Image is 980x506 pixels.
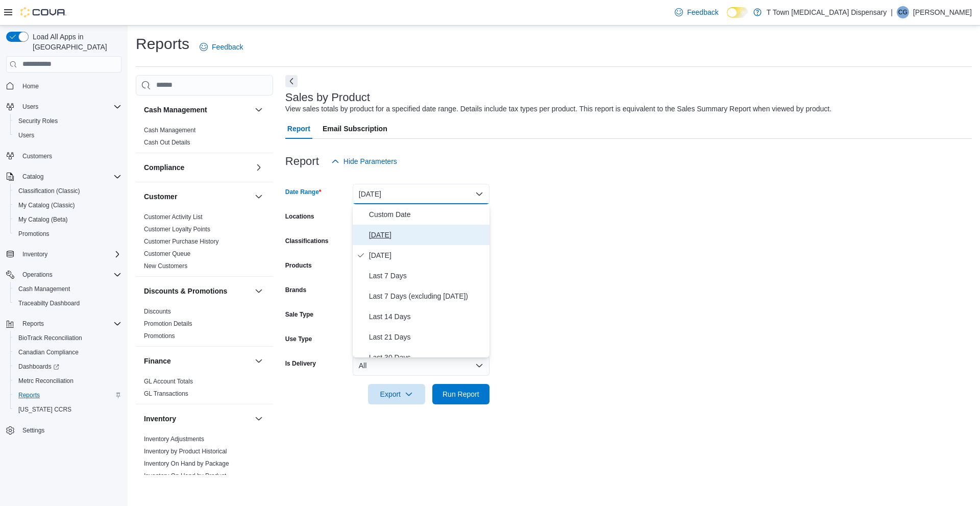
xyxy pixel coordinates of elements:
[144,332,175,340] a: Promotions
[144,390,188,398] span: GL Transactions
[18,318,48,330] button: Reports
[2,268,126,282] button: Operations
[144,447,227,455] span: Inventory by Product Historical
[144,138,190,147] span: Cash Out Details
[18,348,79,356] span: Canadian Compliance
[144,356,251,366] button: Finance
[22,271,53,279] span: Operations
[144,472,226,480] span: Inventory On Hand by Product
[144,191,251,202] button: Customer
[287,118,310,139] span: Report
[14,297,121,309] span: Traceabilty Dashboard
[14,283,74,295] a: Cash Management
[368,384,425,404] button: Export
[144,127,195,134] a: Cash Management
[432,384,489,404] button: Run Report
[14,228,54,240] a: Promotions
[136,375,273,404] div: Finance
[727,7,748,18] input: Dark Mode
[18,248,121,260] span: Inventory
[144,213,203,221] span: Customer Activity List
[285,286,306,294] label: Brands
[29,32,121,52] span: Load All Apps in [GEOGRAPHIC_DATA]
[14,129,121,141] span: Users
[14,213,121,226] span: My Catalog (Beta)
[14,129,38,141] a: Users
[18,131,34,139] span: Users
[144,414,251,424] button: Inventory
[727,18,727,18] span: Dark Mode
[14,115,62,127] a: Security Roles
[2,170,126,184] button: Catalog
[18,215,68,224] span: My Catalog (Beta)
[18,363,59,371] span: Dashboards
[10,331,126,345] button: BioTrack Reconciliation
[14,403,121,416] span: Washington CCRS
[10,212,126,227] button: My Catalog (Beta)
[144,320,192,327] a: Promotion Details
[144,226,210,233] a: Customer Loyalty Points
[285,212,314,221] label: Locations
[353,204,489,357] div: Select listbox
[144,286,251,296] button: Discounts & Promotions
[144,262,187,270] a: New Customers
[10,296,126,310] button: Traceabilty Dashboard
[136,124,273,153] div: Cash Management
[195,37,247,57] a: Feedback
[323,118,387,139] span: Email Subscription
[18,117,58,125] span: Security Roles
[285,75,298,87] button: Next
[10,388,126,402] button: Reports
[285,261,312,270] label: Products
[369,310,485,323] span: Last 14 Days
[253,355,265,367] button: Finance
[10,227,126,241] button: Promotions
[14,346,83,358] a: Canadian Compliance
[10,402,126,417] button: [US_STATE] CCRS
[285,237,329,245] label: Classifications
[144,213,203,221] a: Customer Activity List
[353,184,489,204] button: [DATE]
[144,126,195,134] span: Cash Management
[22,426,44,435] span: Settings
[767,6,887,18] p: T Town [MEDICAL_DATA] Dispensary
[18,391,40,399] span: Reports
[898,6,908,18] span: CG
[369,290,485,302] span: Last 7 Days (excluding [DATE])
[144,356,171,366] h3: Finance
[144,250,190,257] a: Customer Queue
[14,360,121,373] span: Dashboards
[14,375,78,387] a: Metrc Reconciliation
[285,155,319,167] h3: Report
[18,80,121,92] span: Home
[327,151,401,172] button: Hide Parameters
[18,230,50,238] span: Promotions
[10,282,126,296] button: Cash Management
[2,79,126,93] button: Home
[18,101,121,113] span: Users
[14,389,121,401] span: Reports
[144,436,204,443] a: Inventory Adjustments
[14,297,84,309] a: Traceabilty Dashboard
[10,184,126,198] button: Classification (Classic)
[14,115,121,127] span: Security Roles
[285,359,316,368] label: Is Delivery
[144,460,229,467] a: Inventory On Hand by Package
[18,424,48,437] a: Settings
[10,114,126,128] button: Security Roles
[144,378,193,385] a: GL Account Totals
[14,346,121,358] span: Canadian Compliance
[18,248,52,260] button: Inventory
[285,188,322,196] label: Date Range
[144,105,251,115] button: Cash Management
[285,91,370,104] h3: Sales by Product
[14,199,79,211] a: My Catalog (Classic)
[14,283,121,295] span: Cash Management
[687,7,718,17] span: Feedback
[369,208,485,221] span: Custom Date
[2,100,126,114] button: Users
[144,390,188,397] a: GL Transactions
[14,228,121,240] span: Promotions
[144,105,207,115] h3: Cash Management
[6,75,121,465] nav: Complex example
